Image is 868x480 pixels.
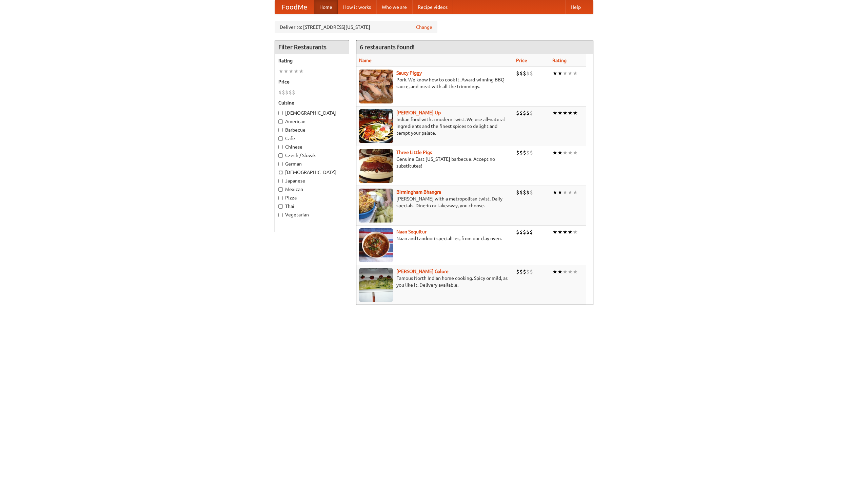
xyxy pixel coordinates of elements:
[526,189,530,196] li: $
[278,170,283,175] input: [DEMOGRAPHIC_DATA]
[359,235,511,242] p: Naan and tandoori specialties, from our clay oven.
[275,40,349,54] h4: Filter Restaurants
[573,149,578,156] li: ★
[563,268,568,275] li: ★
[552,58,567,63] a: Rating
[552,109,557,117] li: ★
[359,189,393,223] img: bhangra.jpg
[396,269,449,274] b: [PERSON_NAME] Galore
[552,189,557,196] li: ★
[278,135,346,142] label: Cafe
[359,76,511,90] p: Pork. We know how to cook it. Award-winning BBQ sauce, and meat with all the trimmings.
[376,0,412,14] a: Who we are
[359,268,393,302] img: currygalore.jpg
[573,109,578,117] li: ★
[563,149,568,156] li: ★
[359,195,511,209] p: [PERSON_NAME] with a metropolitan twist. Daily specials. Dine-in or takeaway, you choose.
[552,149,557,156] li: ★
[275,21,437,33] div: Deliver to: [STREET_ADDRESS][US_STATE]
[275,0,314,14] a: FoodMe
[523,70,526,77] li: $
[523,228,526,236] li: $
[278,68,283,75] li: ★
[416,24,432,31] a: Change
[573,228,578,236] li: ★
[557,149,563,156] li: ★
[568,70,573,77] li: ★
[396,229,427,234] a: Naan Sequitur
[396,110,441,115] b: [PERSON_NAME] Up
[278,110,346,116] label: [DEMOGRAPHIC_DATA]
[526,228,530,236] li: $
[557,70,563,77] li: ★
[294,68,299,75] li: ★
[278,204,283,209] input: Thai
[359,70,393,103] img: saucy.jpg
[278,187,283,192] input: Mexican
[563,228,568,236] li: ★
[563,109,568,117] li: ★
[523,109,526,117] li: $
[278,169,346,176] label: [DEMOGRAPHIC_DATA]
[289,89,292,96] li: $
[530,109,533,117] li: $
[338,0,376,14] a: How it works
[278,128,283,132] input: Barbecue
[278,119,283,124] input: American
[292,89,295,96] li: $
[278,153,283,158] input: Czech / Slovak
[557,109,563,117] li: ★
[519,268,523,275] li: $
[519,149,523,156] li: $
[359,109,393,143] img: curryup.jpg
[523,149,526,156] li: $
[278,162,283,166] input: German
[516,189,519,196] li: $
[557,228,563,236] li: ★
[523,268,526,275] li: $
[557,268,563,275] li: ★
[360,44,415,50] ng-pluralize: 6 restaurants found!
[568,228,573,236] li: ★
[278,211,346,218] label: Vegetarian
[568,268,573,275] li: ★
[285,89,289,96] li: $
[278,203,346,210] label: Thai
[568,149,573,156] li: ★
[396,189,441,195] a: Birmingham Bhangra
[359,156,511,169] p: Genuine East [US_STATE] barbecue. Accept no substitutes!
[523,189,526,196] li: $
[278,57,346,64] h5: Rating
[396,150,432,155] a: Three Little Pigs
[519,189,523,196] li: $
[278,152,346,159] label: Czech / Slovak
[278,111,283,115] input: [DEMOGRAPHIC_DATA]
[563,70,568,77] li: ★
[516,149,519,156] li: $
[526,268,530,275] li: $
[557,189,563,196] li: ★
[278,136,283,141] input: Cafe
[314,0,338,14] a: Home
[530,228,533,236] li: $
[568,189,573,196] li: ★
[359,116,511,136] p: Indian food with a modern twist. We use all-natural ingredients and the finest spices to delight ...
[530,149,533,156] li: $
[278,118,346,125] label: American
[396,70,422,76] a: Saucy Piggy
[359,228,393,262] img: naansequitur.jpg
[278,196,283,200] input: Pizza
[530,268,533,275] li: $
[552,228,557,236] li: ★
[573,189,578,196] li: ★
[278,179,283,183] input: Japanese
[552,268,557,275] li: ★
[573,268,578,275] li: ★
[412,0,453,14] a: Recipe videos
[519,228,523,236] li: $
[530,70,533,77] li: $
[282,89,285,96] li: $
